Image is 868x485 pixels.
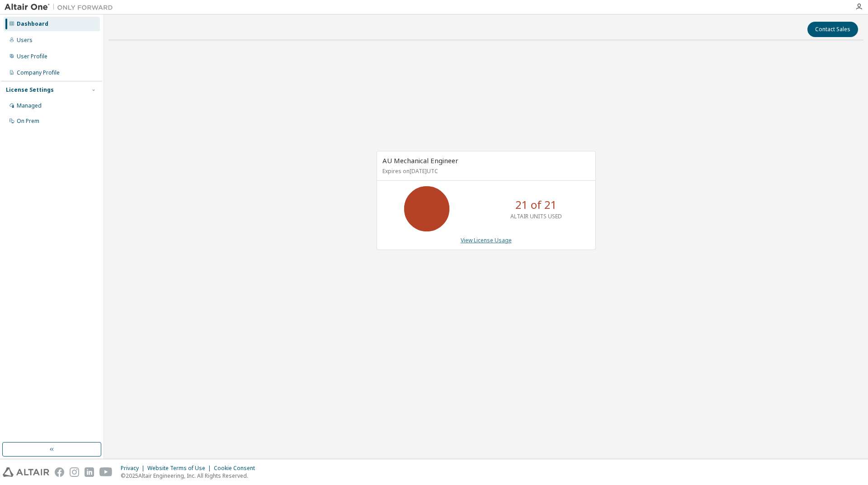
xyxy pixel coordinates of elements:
[382,156,458,165] span: AU Mechanical Engineer
[70,467,79,477] img: instagram.svg
[17,20,48,28] div: Dashboard
[147,465,214,472] div: Website Terms of Use
[382,167,588,175] p: Expires on [DATE] UTC
[17,37,33,44] div: Users
[3,467,49,477] img: altair_logo.svg
[5,3,118,12] img: Altair One
[55,467,64,477] img: facebook.svg
[17,102,42,109] div: Managed
[515,197,557,212] p: 21 of 21
[121,472,260,480] p: © 2025 Altair Engineering, Inc. All Rights Reserved.
[461,236,512,244] a: View License Usage
[17,69,60,76] div: Company Profile
[85,467,94,477] img: linkedin.svg
[17,53,47,60] div: User Profile
[510,212,562,220] p: ALTAIR UNITS USED
[214,465,260,472] div: Cookie Consent
[807,22,858,37] button: Contact Sales
[17,118,39,125] div: On Prem
[6,86,54,94] div: License Settings
[121,465,147,472] div: Privacy
[99,467,113,477] img: youtube.svg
